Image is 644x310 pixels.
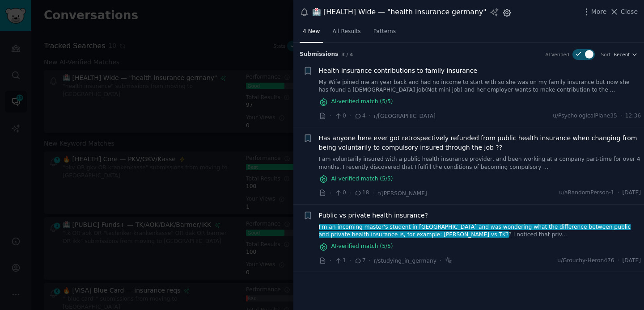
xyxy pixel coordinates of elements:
span: More [591,7,607,17]
div: 🏥 [HEALTH] Wide — "health insurance germany" [312,7,487,18]
span: Submission s [300,50,339,59]
a: Patterns [370,25,399,43]
span: · [372,189,374,198]
a: I'm an incoming master's student in [GEOGRAPHIC_DATA] and was wondering what the difference betwe... [319,223,641,239]
span: · [440,256,441,265]
span: 0 [335,189,346,197]
span: AI-verified match ( 5 /5) [331,175,393,183]
span: Recent [614,51,630,58]
a: My Wife joined me an year back and had no income to start with so she was on my family insurance ... [319,79,641,94]
button: Close [610,7,638,17]
span: · [618,257,619,265]
button: More [582,7,607,17]
a: Public vs private health insurance? [319,211,428,220]
a: 4 New [300,25,323,43]
span: · [369,256,371,265]
span: r/[GEOGRAPHIC_DATA] [374,113,436,119]
span: · [369,111,371,121]
span: 4 New [303,28,320,36]
span: · [349,256,351,265]
span: 7 [354,257,365,265]
span: · [620,112,622,120]
span: · [330,111,331,121]
a: All Results [329,25,364,43]
a: Has anyone here ever got retrospectively refunded from public health insurance when changing from... [319,134,641,152]
span: All Results [332,28,360,36]
span: 12:36 [625,112,641,120]
span: · [349,111,351,121]
div: AI Verified [545,51,569,58]
span: [DATE] [623,257,641,265]
span: 1 [335,257,346,265]
span: r/studying_in_germany [374,258,436,264]
span: u/PsychologicalPlane35 [553,112,617,120]
button: Recent [614,51,638,58]
span: · [330,256,331,265]
span: 18 [354,189,369,197]
div: Sort [601,51,611,58]
span: AI-verified match ( 5 /5) [331,243,393,251]
span: [DATE] [623,189,641,197]
span: · [618,189,619,197]
span: 0 [335,112,346,120]
span: · [330,189,331,198]
span: u/Grouchy-Heron476 [557,257,614,265]
span: I'm an incoming master's student in [GEOGRAPHIC_DATA] and was wondering what the difference betwe... [318,224,631,238]
a: Health insurance contributions to family insurance [319,66,478,75]
span: r/[PERSON_NAME] [377,190,427,197]
a: I am voluntarily insured with a public health insurance provider, and been working at a company p... [319,155,641,171]
span: Close [621,7,638,17]
span: AI-verified match ( 5 /5) [331,98,393,106]
span: 3 / 4 [342,52,353,57]
span: 4 [354,112,365,120]
span: · [349,189,351,198]
span: Patterns [373,28,396,36]
span: u/aRandomPerson-1 [559,189,614,197]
